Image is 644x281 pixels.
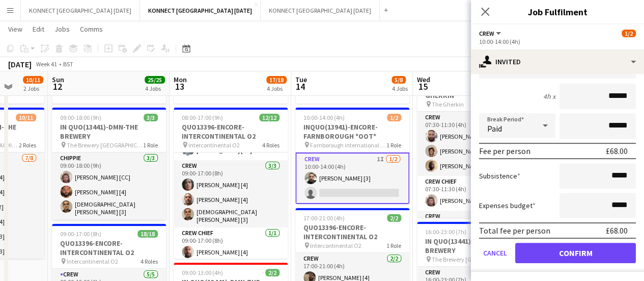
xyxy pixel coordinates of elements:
[295,75,307,84] span: Tue
[417,75,430,84] span: Wed
[479,171,520,181] label: Subsistence
[267,85,286,92] div: 4 Jobs
[174,122,288,141] h3: QUO13396-ENCORE-INTERCONTINENTAL O2
[391,76,406,84] span: 5/8
[67,141,143,149] span: The Brewery [GEOGRAPHIC_DATA], [STREET_ADDRESS]
[50,22,74,36] a: Jobs
[479,30,502,37] button: Crew
[310,141,386,149] span: Farnborough international conference centre
[29,22,48,36] a: Edit
[417,112,531,176] app-card-role: Crew3/307:30-11:30 (4h)[PERSON_NAME] [4][PERSON_NAME] [3][PERSON_NAME] [4]
[52,75,64,84] span: Sun
[479,225,550,236] div: Total fee per person
[386,242,401,249] span: 1 Role
[417,237,531,255] h3: IN QUO(13441)-DMN-THE BREWERY
[295,223,409,241] h3: QUO13396-ENCORE-INTERCONTINENTAL O2
[259,114,279,121] span: 12/12
[21,1,140,20] button: KONNECT [GEOGRAPHIC_DATA] [DATE]
[23,76,43,84] span: 10/11
[303,114,345,121] span: 10:00-14:00 (4h)
[479,243,511,263] button: Cancel
[479,30,494,37] span: Crew
[60,230,101,238] span: 09:00-17:00 (8h)
[471,49,644,74] div: Invited
[54,24,70,34] span: Jobs
[479,201,536,210] label: Expenses budget
[387,214,401,222] span: 2/2
[52,239,166,257] h3: QUO13396-ENCORE-INTERCONTINENTAL O2
[143,141,158,149] span: 1 Role
[50,81,64,92] span: 12
[63,60,73,68] div: BST
[16,114,36,121] span: 10/11
[303,214,345,222] span: 17:00-21:00 (4h)
[417,211,531,275] app-card-role: Crew3/3
[145,76,165,84] span: 25/25
[266,76,287,84] span: 17/18
[182,114,223,121] span: 08:00-17:00 (9h)
[417,176,531,211] app-card-role: Crew Chief1/107:30-11:30 (4h)[PERSON_NAME] [CC]
[145,85,164,92] div: 4 Jobs
[4,22,26,36] a: View
[52,122,166,141] h3: IN QUO(13441)-DMN-THE BREWERY
[392,85,408,92] div: 4 Jobs
[8,59,32,69] div: [DATE]
[34,60,59,68] span: Week 41
[386,141,401,149] span: 1 Role
[76,22,107,36] a: Comms
[60,114,101,121] span: 09:00-18:00 (9h)
[387,114,401,121] span: 1/2
[33,24,44,34] span: Edit
[80,24,103,34] span: Comms
[174,227,288,262] app-card-role: Crew Chief1/109:00-17:00 (8h)[PERSON_NAME] [4]
[182,269,223,276] span: 09:00-13:00 (4h)
[174,108,288,259] app-job-card: 08:00-17:00 (9h)12/12QUO13396-ENCORE-INTERCONTINENTAL O2 Intercontinental O24 Roles[PERSON_NAME] ...
[310,242,361,249] span: Intercontinental O2
[515,243,636,263] button: Confirm
[295,108,409,204] app-job-card: 10:00-14:00 (4h)1/2INQUO(13941)-ENCORE-FARNBOROUGH *OOT* Farnborough international conference cen...
[261,1,380,20] button: KONNECT [GEOGRAPHIC_DATA] [DATE]
[140,1,261,20] button: KONNECT [GEOGRAPHIC_DATA] [DATE]
[432,256,506,263] span: The Brewery [GEOGRAPHIC_DATA], [STREET_ADDRESS]
[67,258,118,265] span: Intercontinental O2
[543,92,555,101] div: 4h x
[52,152,166,220] app-card-role: CHIPPIE3/309:00-18:00 (9h)[PERSON_NAME] [CC][PERSON_NAME] [4][DEMOGRAPHIC_DATA][PERSON_NAME] [3]
[432,100,464,108] span: The Gherkin
[265,269,279,276] span: 2/2
[487,123,502,134] span: Paid
[19,141,36,149] span: 2 Roles
[174,160,288,227] app-card-role: Crew3/309:00-17:00 (8h)[PERSON_NAME] [4][PERSON_NAME] [4][DEMOGRAPHIC_DATA][PERSON_NAME] [3]
[606,225,628,236] div: £68.00
[52,108,166,220] app-job-card: 09:00-18:00 (9h)3/3IN QUO(13441)-DMN-THE BREWERY The Brewery [GEOGRAPHIC_DATA], [STREET_ADDRESS]1...
[172,81,187,92] span: 13
[8,24,22,34] span: View
[471,5,644,18] h3: Job Fulfilment
[137,230,158,238] span: 18/18
[295,152,409,204] app-card-role: Crew1I1/210:00-14:00 (4h)[PERSON_NAME] [3]
[417,67,531,218] app-job-card: 07:30-03:59 (20h29m) (Thu)8/8QUO13354-VEO EVENTS-THE GHERKIN The Gherkin4 RolesCrew3/307:30-11:30...
[415,81,430,92] span: 15
[606,146,628,156] div: £68.00
[23,85,43,92] div: 2 Jobs
[479,38,636,45] div: 10:00-14:00 (4h)
[174,75,187,84] span: Mon
[294,81,307,92] span: 14
[144,114,158,121] span: 3/3
[622,30,636,37] span: 1/2
[262,141,279,149] span: 4 Roles
[295,122,409,141] h3: INQUO(13941)-ENCORE-FARNBOROUGH *OOT*
[479,146,530,156] div: Fee per person
[188,141,240,149] span: Intercontinental O2
[425,228,466,236] span: 16:00-23:00 (7h)
[141,258,158,265] span: 4 Roles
